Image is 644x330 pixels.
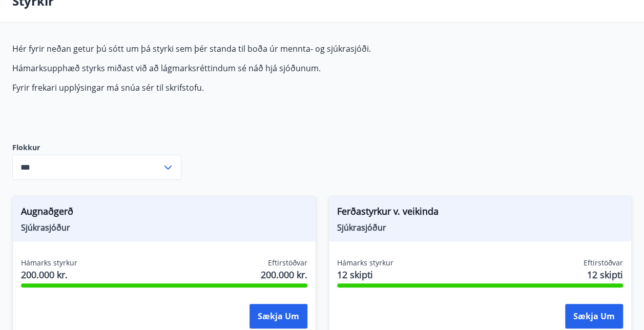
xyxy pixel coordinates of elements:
span: Eftirstöðvar [268,258,307,268]
span: Sjúkrasjóður [337,222,624,233]
p: Hér fyrir neðan getur þú sótt um þá styrki sem þér standa til boða úr mennta- og sjúkrasjóði. [12,43,496,54]
span: 200.000 kr. [21,268,77,281]
span: 12 skipti [337,268,393,281]
span: Eftirstöðvar [584,258,623,268]
span: Ferðastyrkur v. veikinda [337,204,624,222]
button: Sækja um [250,304,307,328]
p: Hámarksupphæð styrks miðast við að lágmarksréttindum sé náð hjá sjóðunum. [12,63,496,74]
span: Augnaðgerð [21,204,307,222]
button: Sækja um [565,304,623,328]
p: Fyrir frekari upplýsingar má snúa sér til skrifstofu. [12,82,496,93]
label: Flokkur [12,142,181,153]
span: 12 skipti [587,268,623,281]
span: 200.000 kr. [261,268,307,281]
span: Hámarks styrkur [21,258,77,268]
span: Sjúkrasjóður [21,222,307,233]
span: Hámarks styrkur [337,258,393,268]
